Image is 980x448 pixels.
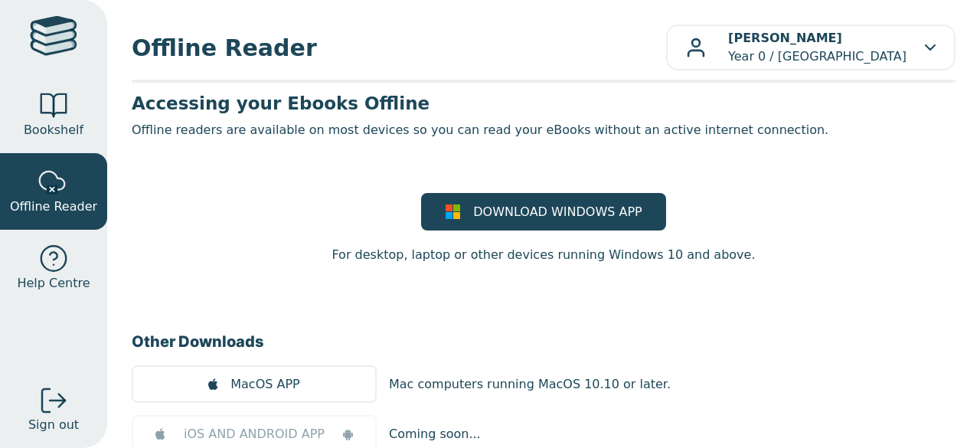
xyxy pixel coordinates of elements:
a: DOWNLOAD WINDOWS APP [421,193,666,231]
b: [PERSON_NAME] [728,31,842,45]
span: DOWNLOAD WINDOWS APP [473,203,642,221]
h3: Accessing your Ebooks Offline [132,92,955,115]
span: iOS AND ANDROID APP [184,425,325,443]
span: Offline Reader [10,198,97,216]
p: Offline readers are available on most devices so you can read your eBooks without an active inter... [132,121,955,139]
p: Coming soon... [389,425,481,443]
a: MacOS APP [132,365,377,403]
button: [PERSON_NAME]Year 0 / [GEOGRAPHIC_DATA] [666,25,955,70]
span: Bookshelf [24,121,83,139]
h3: Other Downloads [132,330,955,353]
span: Help Centre [17,274,90,293]
span: MacOS APP [230,375,299,394]
p: For desktop, laptop or other devices running Windows 10 and above. [332,246,755,264]
p: Year 0 / [GEOGRAPHIC_DATA] [728,29,906,66]
span: Offline Reader [132,31,666,65]
span: Sign out [28,416,79,434]
p: Mac computers running MacOS 10.10 or later. [389,375,671,394]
